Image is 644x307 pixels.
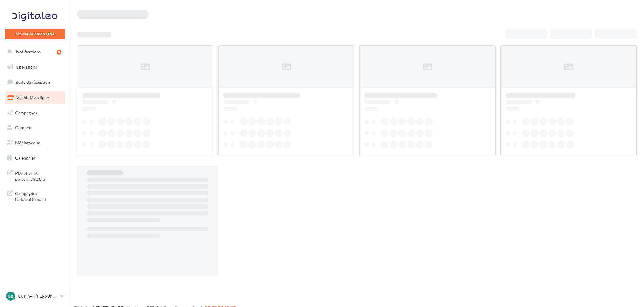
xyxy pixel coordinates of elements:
[4,187,66,205] a: Campagnes DataOnDemand
[16,49,41,54] span: Notifications
[8,293,13,299] span: CR
[4,46,64,58] button: Notifications 3
[16,95,49,100] span: Visibilité en ligne
[4,61,66,73] a: Opérations
[4,106,66,119] a: Campagnes
[15,169,63,182] span: PLV et print personnalisable
[16,64,37,69] span: Opérations
[5,290,65,302] a: CR CUPRA - [PERSON_NAME]
[4,76,66,89] a: Boîte de réception
[15,189,63,202] span: Campagnes DataOnDemand
[15,79,50,85] span: Boîte de réception
[18,293,58,299] p: CUPRA - [PERSON_NAME]
[4,91,66,104] a: Visibilité en ligne
[15,125,32,130] span: Contacts
[57,50,61,55] div: 3
[4,152,66,164] a: Calendrier
[4,121,66,134] a: Contacts
[4,167,66,184] a: PLV et print personnalisable
[4,137,66,149] a: Médiathèque
[5,29,65,39] button: Nouvelle campagne
[15,110,37,115] span: Campagnes
[15,140,40,145] span: Médiathèque
[15,155,36,160] span: Calendrier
